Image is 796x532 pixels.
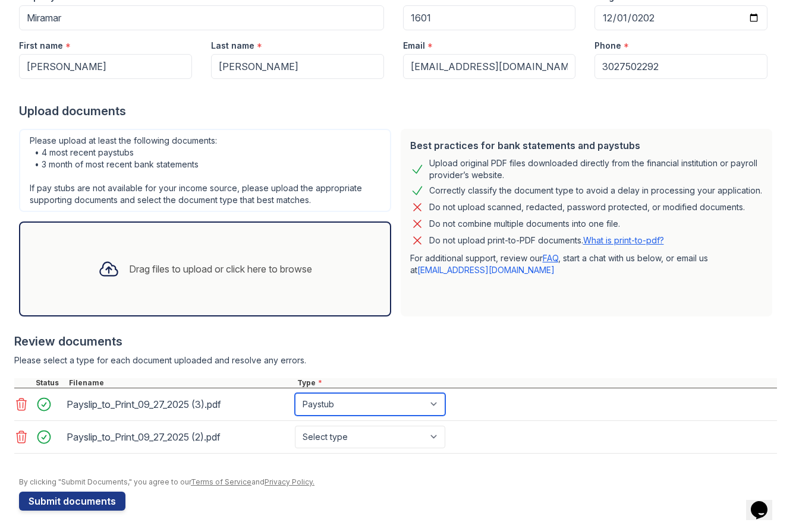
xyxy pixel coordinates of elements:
a: Terms of Service [191,477,251,486]
label: Email [403,40,425,52]
a: What is print-to-pdf? [583,235,664,245]
label: Phone [594,40,621,52]
a: FAQ [543,253,558,263]
div: Best practices for bank statements and paystubs [410,138,763,153]
div: Upload documents [19,103,777,119]
div: Payslip_to_Print_09_27_2025 (3).pdf [67,395,290,414]
div: Do not combine multiple documents into one file. [429,217,620,231]
label: Last name [211,40,254,52]
div: Do not upload scanned, redacted, password protected, or modified documents. [429,200,745,214]
label: First name [19,40,63,52]
iframe: chat widget [746,484,784,520]
div: By clicking "Submit Documents," you agree to our and [19,477,777,487]
div: Filename [67,378,295,388]
p: Do not upload print-to-PDF documents. [429,235,664,246]
p: For additional support, review our , start a chat with us below, or email us at [410,252,763,276]
div: Type [295,378,777,388]
a: Privacy Policy. [265,477,314,486]
div: Payslip_to_Print_09_27_2025 (2).pdf [67,427,290,446]
div: Status [33,378,67,388]
div: Please upload at least the following documents: • 4 most recent paystubs • 3 month of most recent... [19,129,391,212]
div: Please select a type for each document uploaded and resolve any errors. [14,354,777,366]
a: [EMAIL_ADDRESS][DOMAIN_NAME] [417,265,555,275]
div: Review documents [14,333,777,350]
div: Correctly classify the document type to avoid a delay in processing your application. [429,183,762,198]
div: Drag files to upload or click here to browse [129,262,312,276]
div: Upload original PDF files downloaded directly from the financial institution or payroll provider’... [429,157,763,181]
button: Submit documents [19,492,125,511]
